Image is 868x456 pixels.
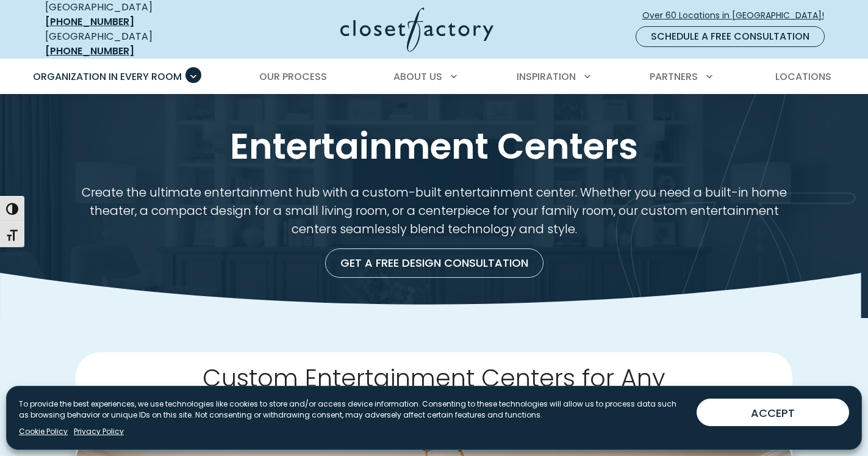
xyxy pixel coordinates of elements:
[74,426,124,437] a: Privacy Policy
[43,123,826,169] h1: Entertainment Centers
[19,399,687,421] p: To provide the best experiences, we use technologies like cookies to store and/or access device i...
[203,362,665,396] span: Custom Entertainment Centers for Any
[45,44,134,58] a: [PHONE_NUMBER]
[325,248,543,278] a: Get a Free Design Consultation
[393,70,442,84] span: About Us
[642,5,834,26] a: Over 60 Locations in [GEOGRAPHIC_DATA]!
[45,29,222,59] div: [GEOGRAPHIC_DATA]
[340,7,493,52] img: Closet Factory Logo
[45,15,134,29] a: [PHONE_NUMBER]
[490,380,586,429] span: Budget
[517,70,576,84] span: Inspiration
[259,70,327,84] span: Our Process
[650,70,698,84] span: Partners
[19,426,68,437] a: Cookie Policy
[24,60,844,94] nav: Primary Menu
[642,9,834,22] span: Over 60 Locations in [GEOGRAPHIC_DATA]!
[697,399,849,426] button: ACCEPT
[775,70,831,84] span: Locations
[76,184,792,239] p: Create the ultimate entertainment hub with a custom-built entertainment center. Whether you need ...
[636,26,825,47] a: Schedule a Free Consultation
[33,70,182,84] span: Organization in Every Room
